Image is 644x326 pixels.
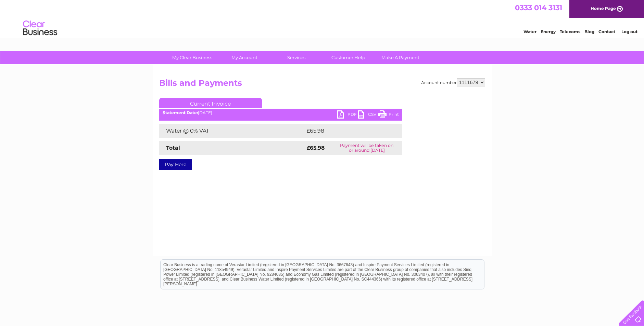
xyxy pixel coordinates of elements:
img: logo.png [23,18,58,39]
a: Print [378,110,399,120]
a: Customer Help [320,51,377,64]
a: Log out [621,29,637,34]
a: My Account [216,51,273,64]
a: Water [523,29,536,34]
div: Account number [421,78,485,86]
a: Energy [541,29,556,34]
a: 0333 014 3131 [515,3,562,12]
strong: £65.98 [307,145,325,151]
td: Payment will be taken on or around [DATE] [331,141,402,155]
b: Statement Date: [163,110,198,115]
a: Pay Here [159,159,192,170]
td: £65.98 [305,124,389,138]
a: CSV [358,110,378,120]
a: My Clear Business [164,51,220,64]
a: Blog [584,29,594,34]
div: Clear Business is a trading name of Verastar Limited (registered in [GEOGRAPHIC_DATA] No. 3667643... [161,4,484,33]
div: [DATE] [159,110,402,115]
strong: Total [166,145,180,151]
a: PDF [337,110,358,120]
h2: Bills and Payments [159,78,485,91]
a: Services [268,51,325,64]
td: Water @ 0% VAT [159,124,305,138]
a: Telecoms [560,29,580,34]
a: Current Invoice [159,98,262,108]
a: Make A Payment [372,51,429,64]
a: Contact [598,29,615,34]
